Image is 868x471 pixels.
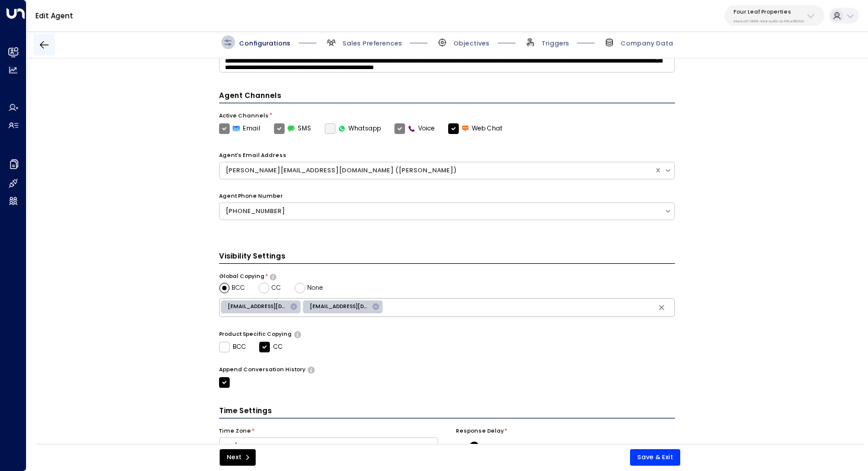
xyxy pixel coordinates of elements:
[231,283,245,293] span: BCC
[219,251,676,264] h3: Visibility Settings
[654,300,669,315] button: Clear
[220,449,256,466] button: Next
[270,274,276,280] button: Choose whether the agent should include specific emails in the CC or BCC line of all outgoing ema...
[35,11,73,21] a: Edit Agent
[226,166,648,175] div: [PERSON_NAME][EMAIL_ADDRESS][DOMAIN_NAME] ([PERSON_NAME])
[219,123,261,134] label: Email
[725,5,824,26] button: Four Leaf Properties34e1cd17-0f68-49af-bd32-3c48ce8611d1
[226,207,658,216] div: [PHONE_NUMBER]
[219,90,676,103] h4: Agent Channels
[221,303,293,310] span: [EMAIL_ADDRESS][DOMAIN_NAME]
[219,273,265,281] label: Global Copying
[219,342,246,352] label: BCC
[325,123,381,134] label: Whatsapp
[453,39,490,48] span: Objectives
[541,39,569,48] span: Triggers
[342,39,402,48] span: Sales Preferences
[630,449,680,466] button: Save & Exit
[221,300,301,314] div: [EMAIL_ADDRESS][DOMAIN_NAME]
[448,123,503,134] label: Web Chat
[733,8,804,15] p: Four Leaf Properties
[303,300,383,314] div: [EMAIL_ADDRESS][DOMAIN_NAME]
[259,342,282,352] label: CC
[272,283,281,293] span: CC
[219,152,286,160] label: Agent's Email Address
[307,283,323,293] span: None
[219,405,676,418] h3: Time Settings
[219,427,251,436] label: Time Zone
[274,123,312,134] label: SMS
[219,366,305,374] label: Append Conversation History
[621,39,673,48] span: Company Data
[219,331,292,339] label: Product Specific Copying
[325,123,381,134] div: To activate this channel, please go to the Integrations page
[303,303,376,310] span: [EMAIL_ADDRESS][DOMAIN_NAME]
[239,39,291,48] span: Configurations
[219,192,283,201] label: Agent Phone Number
[733,19,804,24] p: 34e1cd17-0f68-49af-bd32-3c48ce8611d1
[394,123,435,134] label: Voice
[308,367,314,372] button: Only use if needed, as email clients normally append the conversation history to outgoing emails....
[219,112,269,120] label: Active Channels
[456,427,504,436] label: Response Delay
[294,331,301,337] button: Determine if there should be product-specific CC or BCC rules for all of the agent’s emails. Sele...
